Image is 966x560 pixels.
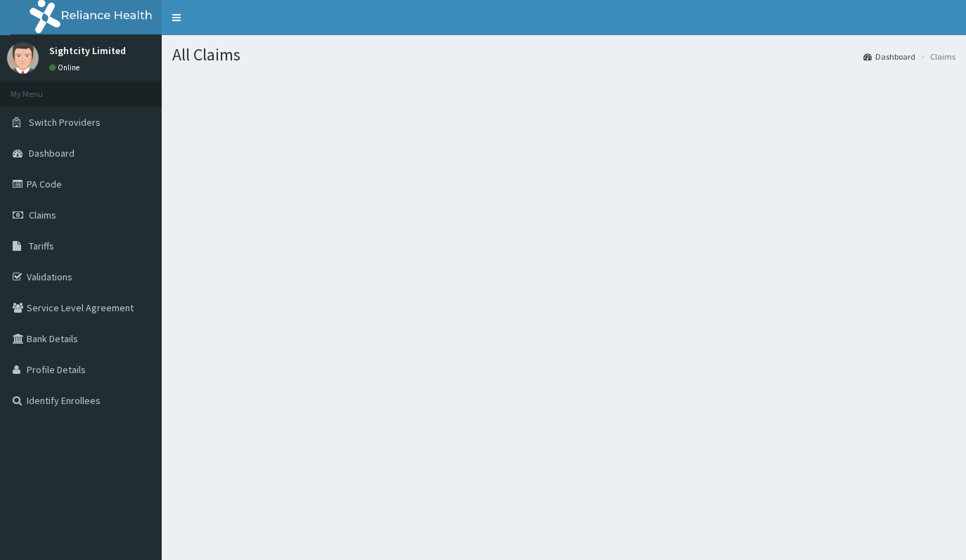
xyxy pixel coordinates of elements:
span: Claims [29,209,56,221]
p: Sightcity Limited [49,46,126,56]
a: Dashboard [863,51,915,63]
h1: All Claims [172,46,955,64]
span: Switch Providers [29,116,101,129]
li: Claims [917,51,955,63]
span: Tariffs [29,240,54,252]
span: Dashboard [29,147,75,159]
a: Online [49,63,83,72]
img: User Image [7,42,39,74]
